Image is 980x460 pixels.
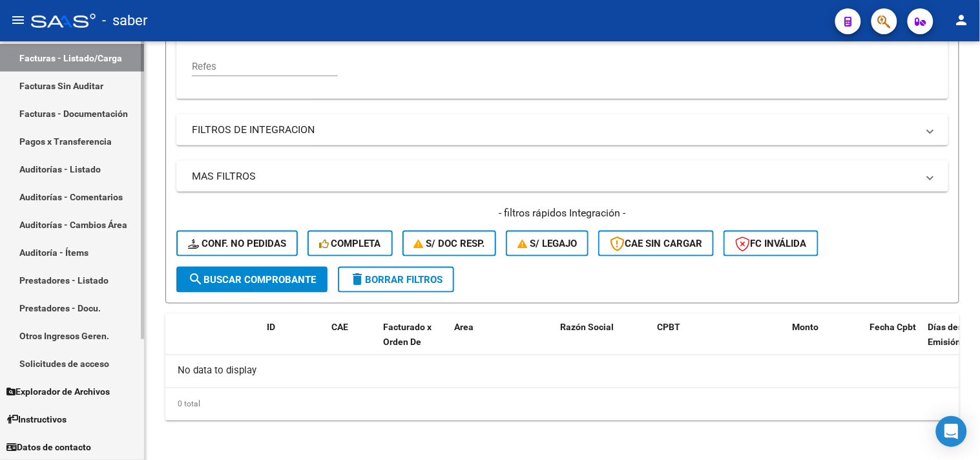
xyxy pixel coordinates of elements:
[735,238,807,249] span: FC Inválida
[192,169,917,183] mat-panel-title: MAS FILTROS
[165,388,959,421] div: 0 total
[936,416,967,447] div: Open Intercom Messenger
[331,322,348,333] span: CAE
[378,314,449,371] datatable-header-cell: Facturado x Orden De
[192,123,917,137] mat-panel-title: FILTROS DE INTEGRACION
[793,322,819,333] span: Monto
[338,267,454,293] button: Borrar Filtros
[165,355,959,388] div: No data to display
[349,274,443,286] span: Borrar Filtros
[560,322,614,333] span: Razón Social
[414,238,485,249] span: S/ Doc Resp.
[326,314,378,371] datatable-header-cell: CAE
[652,314,787,371] datatable-header-cell: CPBT
[787,314,865,371] datatable-header-cell: Monto
[506,231,589,256] button: S/ legajo
[954,12,970,28] mat-icon: person
[724,231,818,256] button: FC Inválida
[517,238,577,249] span: S/ legajo
[865,314,923,371] datatable-header-cell: Fecha Cpbt
[6,412,67,426] span: Instructivos
[308,231,393,256] button: Completa
[349,271,365,287] mat-icon: delete
[6,440,91,454] span: Datos de contacto
[928,322,974,348] span: Días desde Emisión
[6,384,110,399] span: Explorador de Archivos
[176,206,948,220] h4: - filtros rápidos Integración -
[454,322,474,333] span: Area
[610,238,702,249] span: CAE SIN CARGAR
[319,238,381,249] span: Completa
[657,322,680,333] span: CPBT
[402,231,497,256] button: S/ Doc Resp.
[598,231,714,256] button: CAE SIN CARGAR
[267,322,275,333] span: ID
[870,322,917,333] span: Fecha Cpbt
[262,314,326,371] datatable-header-cell: ID
[188,271,203,287] mat-icon: search
[188,274,316,286] span: Buscar Comprobante
[176,161,948,192] mat-expansion-panel-header: MAS FILTROS
[555,314,652,371] datatable-header-cell: Razón Social
[176,267,328,293] button: Buscar Comprobante
[10,12,26,28] mat-icon: menu
[176,231,298,256] button: Conf. no pedidas
[449,314,536,371] datatable-header-cell: Area
[176,114,948,145] mat-expansion-panel-header: FILTROS DE INTEGRACION
[188,238,286,249] span: Conf. no pedidas
[383,322,432,348] span: Facturado x Orden De
[102,6,147,35] span: - saber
